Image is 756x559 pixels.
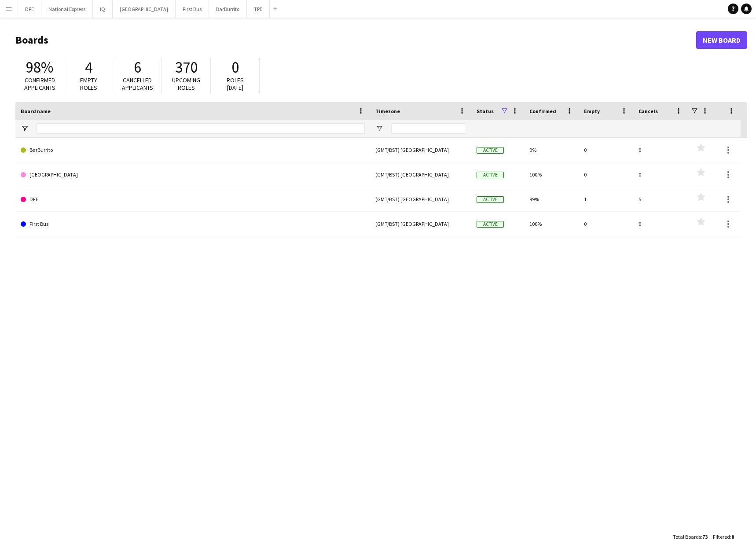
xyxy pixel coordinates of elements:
[477,196,504,203] span: Active
[21,138,365,162] a: BarBurrito
[15,33,696,47] h1: Boards
[24,76,55,92] span: Confirmed applicants
[633,138,688,162] div: 0
[524,162,579,187] div: 100%
[231,58,239,77] span: 0
[713,533,730,540] span: Filtered
[524,187,579,211] div: 99%
[93,0,113,18] button: IQ
[41,0,93,18] button: National Express
[639,108,658,114] span: Cancels
[172,76,200,92] span: Upcoming roles
[21,125,29,132] button: Open Filter Menu
[579,212,633,236] div: 0
[370,212,471,236] div: (GMT/BST) [GEOGRAPHIC_DATA]
[391,123,466,134] input: Timezone Filter Input
[209,0,247,18] button: BarBurrito
[633,162,688,187] div: 0
[731,533,734,540] span: 8
[579,187,633,211] div: 1
[113,0,176,18] button: [GEOGRAPHIC_DATA]
[85,58,92,77] span: 4
[579,162,633,187] div: 0
[524,212,579,236] div: 100%
[477,221,504,228] span: Active
[477,172,504,178] span: Active
[673,533,701,540] span: Total Boards
[477,108,494,114] span: Status
[247,0,270,18] button: TPE
[584,108,600,114] span: Empty
[673,528,708,545] div: :
[696,31,747,49] a: New Board
[375,108,400,114] span: Timezone
[26,58,53,77] span: 98%
[529,108,556,114] span: Confirmed
[702,533,708,540] span: 73
[80,76,97,92] span: Empty roles
[21,162,365,187] a: [GEOGRAPHIC_DATA]
[21,187,365,212] a: DFE
[21,212,365,236] a: First Bus
[370,162,471,187] div: (GMT/BST) [GEOGRAPHIC_DATA]
[633,212,688,236] div: 0
[134,58,141,77] span: 6
[175,58,198,77] span: 370
[713,528,734,545] div: :
[477,147,504,154] span: Active
[524,138,579,162] div: 0%
[579,138,633,162] div: 0
[18,0,41,18] button: DFE
[37,123,365,134] input: Board name Filter Input
[176,0,209,18] button: First Bus
[375,125,383,132] button: Open Filter Menu
[227,76,244,92] span: Roles [DATE]
[21,108,51,114] span: Board name
[370,138,471,162] div: (GMT/BST) [GEOGRAPHIC_DATA]
[633,187,688,211] div: 5
[122,76,153,92] span: Cancelled applicants
[370,187,471,211] div: (GMT/BST) [GEOGRAPHIC_DATA]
